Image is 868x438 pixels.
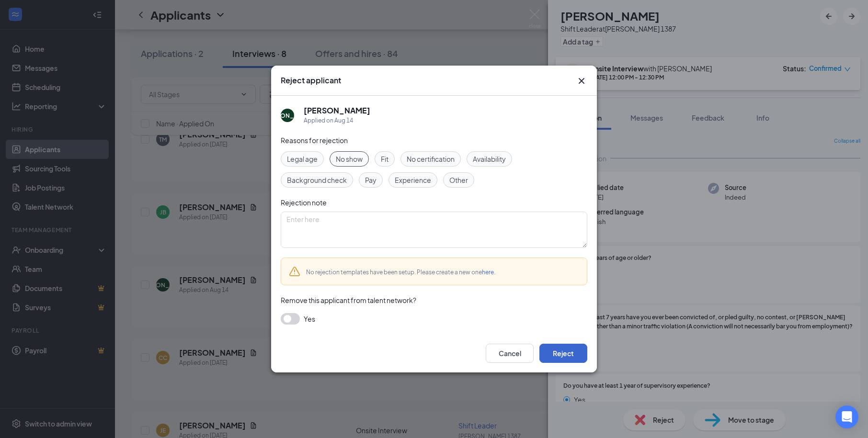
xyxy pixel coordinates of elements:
span: No certification [407,154,455,164]
span: No show [336,154,363,164]
button: Close [576,75,587,87]
span: Fit [381,154,388,164]
button: Cancel [486,344,534,363]
span: Remove this applicant from talent network? [281,296,416,304]
span: Reasons for rejection [281,136,348,145]
h3: Reject applicant [281,75,341,86]
a: here [482,269,494,276]
div: Open Intercom Messenger [835,405,858,428]
button: Reject [539,344,587,363]
h5: [PERSON_NAME] [304,105,370,116]
span: Background check [287,175,347,185]
span: Rejection note [281,198,327,207]
div: [PERSON_NAME] [263,112,312,120]
span: Availability [473,154,506,164]
svg: Warning [289,266,300,277]
span: Other [449,175,468,185]
span: Pay [365,175,377,185]
span: Legal age [287,154,318,164]
svg: Cross [576,75,587,87]
span: No rejection templates have been setup. Please create a new one . [306,269,495,276]
div: Applied on Aug 14 [304,116,370,125]
span: Yes [304,313,315,325]
span: Experience [395,175,431,185]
